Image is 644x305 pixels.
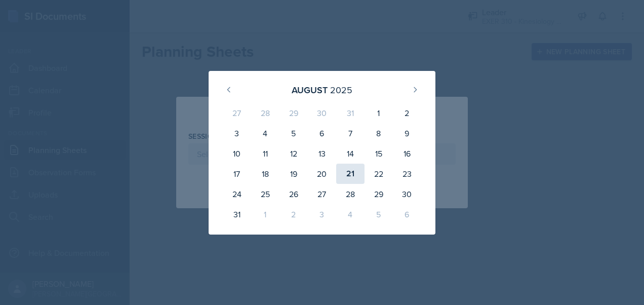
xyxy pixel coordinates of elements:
[336,123,365,143] div: 7
[308,143,336,164] div: 13
[251,123,279,143] div: 4
[251,143,279,164] div: 11
[223,103,251,123] div: 27
[330,83,352,97] div: 2025
[223,143,251,164] div: 10
[308,123,336,143] div: 6
[393,103,421,123] div: 2
[336,103,365,123] div: 31
[336,164,365,184] div: 21
[308,164,336,184] div: 20
[365,103,393,123] div: 1
[393,184,421,204] div: 30
[279,123,308,143] div: 5
[393,204,421,224] div: 6
[223,204,251,224] div: 31
[365,204,393,224] div: 5
[251,184,279,204] div: 25
[336,204,365,224] div: 4
[308,184,336,204] div: 27
[365,184,393,204] div: 29
[336,184,365,204] div: 28
[279,164,308,184] div: 19
[251,103,279,123] div: 28
[292,83,328,97] div: August
[308,103,336,123] div: 30
[365,164,393,184] div: 22
[251,164,279,184] div: 18
[308,204,336,224] div: 3
[279,103,308,123] div: 29
[365,123,393,143] div: 8
[223,123,251,143] div: 3
[393,164,421,184] div: 23
[393,123,421,143] div: 9
[279,204,308,224] div: 2
[393,143,421,164] div: 16
[251,204,279,224] div: 1
[336,143,365,164] div: 14
[223,184,251,204] div: 24
[279,143,308,164] div: 12
[223,164,251,184] div: 17
[365,143,393,164] div: 15
[279,184,308,204] div: 26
